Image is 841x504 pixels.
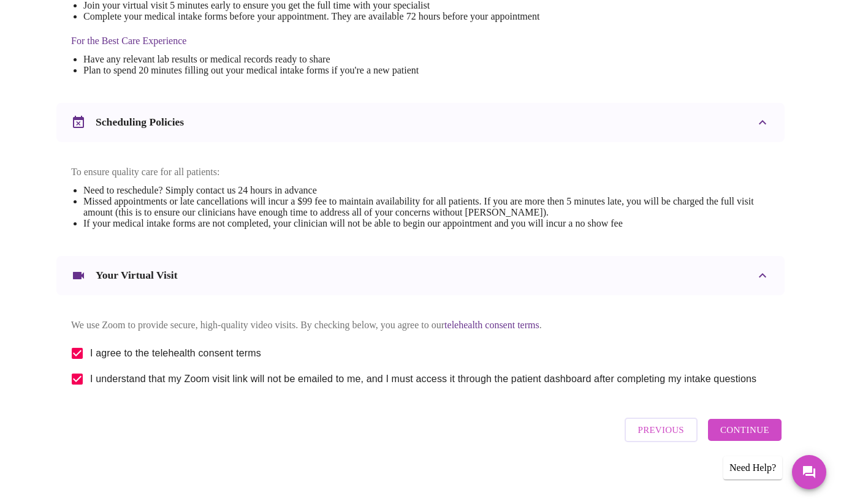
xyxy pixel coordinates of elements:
li: Missed appointments or late cancellations will incur a $99 fee to maintain availability for all p... [83,196,770,218]
p: To ensure quality care for all patients: [71,167,770,178]
span: I agree to the telehealth consent terms [90,346,261,361]
div: Need Help? [723,456,782,480]
h3: Scheduling Policies [96,116,184,129]
h3: Your Virtual Visit [96,269,178,282]
li: Plan to spend 20 minutes filling out your medical intake forms if you're a new patient [83,65,539,76]
button: Messages [792,455,826,489]
li: If your medical intake forms are not completed, your clinician will not be able to begin our appo... [83,218,770,229]
p: We use Zoom to provide secure, high-quality video visits. By checking below, you agree to our . [71,320,770,331]
li: Have any relevant lab results or medical records ready to share [83,54,539,65]
li: Need to reschedule? Simply contact us 24 hours in advance [83,185,770,196]
span: Previous [638,422,684,438]
button: Continue [708,419,782,441]
div: Your Virtual Visit [56,256,785,295]
span: I understand that my Zoom visit link will not be emailed to me, and I must access it through the ... [90,372,756,386]
div: Scheduling Policies [56,103,785,142]
span: Continue [720,422,769,438]
button: Previous [625,418,698,442]
li: Complete your medical intake forms before your appointment. They are available 72 hours before yo... [83,11,539,22]
h4: For the Best Care Experience [71,36,539,47]
a: telehealth consent terms [444,320,539,330]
